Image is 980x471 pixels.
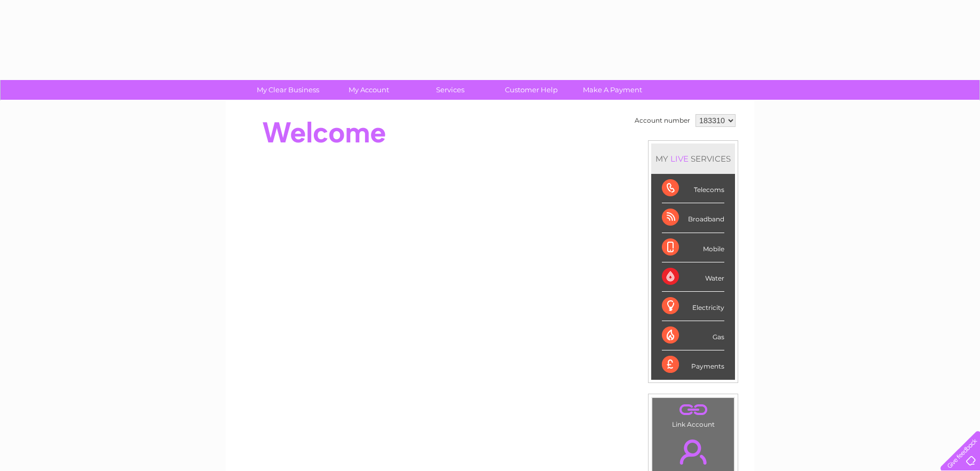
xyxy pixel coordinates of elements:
a: Customer Help [487,80,575,100]
a: Services [406,80,494,100]
div: MY SERVICES [651,143,735,174]
div: Payments [662,350,724,379]
a: Make A Payment [568,80,657,100]
td: Link Account [652,397,734,431]
div: Telecoms [662,174,724,203]
a: My Clear Business [244,80,332,100]
a: . [655,401,731,419]
a: My Account [325,80,413,100]
td: Account number [632,111,693,130]
div: Water [662,262,724,292]
div: LIVE [668,154,691,164]
div: Electricity [662,292,724,321]
div: Gas [662,321,724,350]
a: . [655,433,731,470]
div: Broadband [662,203,724,233]
div: Mobile [662,233,724,262]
